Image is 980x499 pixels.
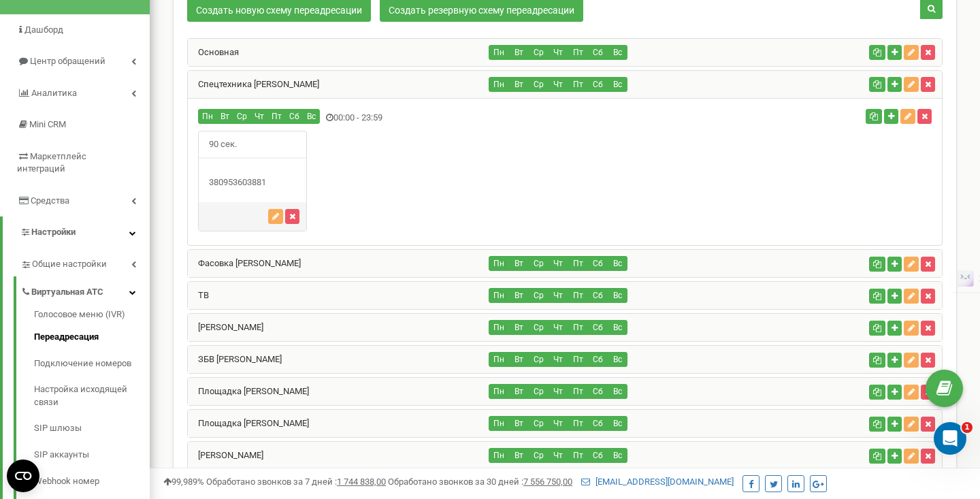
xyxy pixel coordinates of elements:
span: Центр обращений [30,56,105,66]
a: Спецтехника [PERSON_NAME] [188,79,319,89]
div: 00:00 - 23:59 [188,109,691,127]
button: Чт [548,320,568,335]
a: ЗБВ [PERSON_NAME] [188,354,282,364]
button: Пн [489,77,509,92]
button: Вс [607,77,627,92]
button: Чт [548,45,568,60]
button: Вт [508,352,529,367]
button: Вс [303,109,320,124]
button: Чт [548,416,568,431]
span: Обработано звонков за 30 дней : [388,477,572,487]
span: Mini CRM [29,119,66,129]
button: Пн [489,448,509,463]
button: Пн [489,384,509,399]
a: Основная [188,47,239,57]
button: Пт [267,109,286,124]
a: Площадка [PERSON_NAME] [188,418,309,428]
span: Маркетплейс интеграций [17,151,86,174]
iframe: Intercom live chat [934,422,966,455]
button: Ср [528,45,549,60]
button: Сб [587,320,608,335]
span: 99,989% [163,477,204,487]
button: Ср [528,77,549,92]
button: Вт [508,320,529,335]
a: Webhook номер [34,468,150,495]
button: Чт [548,448,568,463]
button: Сб [587,384,608,399]
button: Сб [587,448,608,463]
button: Чт [250,109,268,124]
button: Вс [607,448,627,463]
button: Ср [528,448,549,463]
a: Площадка [PERSON_NAME] [188,386,309,396]
button: Пт [568,256,588,271]
a: Фасовка [PERSON_NAME] [188,258,301,268]
a: Виртуальная АТС [20,276,150,304]
button: Вс [607,352,627,367]
button: Сб [587,352,608,367]
a: SIP шлюзы [34,415,150,442]
a: [PERSON_NAME] [188,322,263,332]
button: Вс [607,384,627,399]
button: Сб [285,109,304,124]
button: Чт [548,384,568,399]
button: Пт [568,45,588,60]
button: Пн [489,288,509,303]
button: Вт [216,109,233,124]
a: Настройки [3,216,150,248]
button: Вт [508,416,529,431]
button: Вс [607,320,627,335]
button: Вт [508,384,529,399]
button: Сб [587,77,608,92]
button: Чт [548,77,568,92]
button: Пт [568,416,588,431]
button: Пт [568,288,588,303]
span: Аналитика [31,88,77,98]
button: Сб [587,416,608,431]
button: Open CMP widget [7,460,39,492]
button: Чт [548,256,568,271]
u: 7 556 750,00 [523,477,572,487]
span: 1 [962,422,973,433]
button: Пн [489,256,509,271]
span: Дашборд [24,25,63,35]
a: Настройка исходящей связи [34,376,150,415]
a: SIP аккаунты [34,442,150,468]
span: Средства [31,195,69,206]
span: Виртуальная АТС [31,286,103,299]
button: Сб [587,256,608,271]
a: Голосовое меню (IVR) [34,308,150,325]
button: Вс [607,416,627,431]
button: Пт [568,384,588,399]
button: Чт [548,352,568,367]
button: Сб [587,288,608,303]
button: Пт [568,352,588,367]
button: Вт [508,448,529,463]
button: Чт [548,288,568,303]
button: Ср [528,384,549,399]
u: 1 744 838,00 [337,477,386,487]
a: Общие настройки [20,248,150,276]
button: Ср [528,352,549,367]
button: Вт [508,77,529,92]
a: ТВ [188,290,209,300]
a: Подключение номеров [34,351,150,377]
div: 380953603881 [199,176,306,189]
button: Ср [528,320,549,335]
button: Ср [233,109,251,124]
button: Вс [607,256,627,271]
button: Вс [607,288,627,303]
a: Переадресация [34,324,150,351]
button: Пт [568,77,588,92]
button: Вс [607,45,627,60]
span: 90 сек. [199,131,247,158]
span: Обработано звонков за 7 дней : [206,477,386,487]
button: Ср [528,416,549,431]
button: Ср [528,288,549,303]
button: Сб [587,45,608,60]
a: [EMAIL_ADDRESS][DOMAIN_NAME] [581,477,734,487]
button: Вт [508,256,529,271]
button: Пн [489,416,509,431]
span: Настройки [31,227,76,237]
button: Пн [489,352,509,367]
